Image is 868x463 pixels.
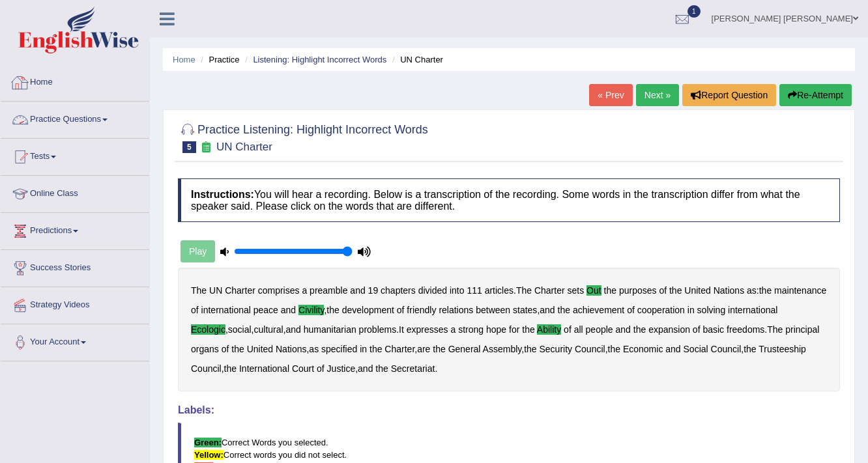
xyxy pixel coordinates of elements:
[467,285,482,296] b: 111
[524,344,536,354] b: the
[779,84,852,106] button: Re-Attempt
[684,344,708,354] b: Social
[697,305,726,315] b: solving
[589,84,632,106] a: « Prev
[228,324,252,335] b: social
[687,5,701,18] span: 1
[1,64,149,97] a: Home
[253,55,386,64] a: Listening: Highlight Incorrect Words
[1,176,149,208] a: Online Class
[292,363,314,374] b: Court
[485,285,514,296] b: articles
[276,344,306,354] b: Nations
[448,344,481,354] b: General
[369,344,382,354] b: the
[360,344,367,354] b: in
[191,305,199,315] b: of
[568,285,585,296] b: sets
[173,55,195,64] a: Home
[281,305,296,315] b: and
[194,438,222,447] b: Green:
[458,324,484,335] b: strong
[744,344,756,354] b: the
[1,250,149,283] a: Success Stories
[178,268,840,391] div: . : , , , , , . . , , , , , , , .
[702,324,724,335] b: basic
[747,285,757,296] b: as
[384,344,414,354] b: Charter
[604,285,616,296] b: the
[693,324,701,335] b: of
[302,285,307,296] b: a
[774,285,826,296] b: maintenance
[1,102,149,134] a: Practice Questions
[616,324,631,335] b: and
[358,363,373,374] b: and
[254,324,283,335] b: cultural
[714,285,744,296] b: Nations
[304,324,356,335] b: humanitarian
[574,324,583,335] b: all
[381,285,416,296] b: chapters
[342,305,394,315] b: development
[648,324,690,335] b: expansion
[608,344,620,354] b: the
[350,285,365,296] b: and
[767,324,783,335] b: The
[417,344,430,354] b: are
[619,285,657,296] b: purposes
[623,344,663,354] b: Economic
[326,305,339,315] b: the
[682,84,776,106] button: Report Question
[310,285,347,296] b: preamble
[225,285,255,296] b: Charter
[516,285,532,296] b: The
[317,363,325,374] b: of
[586,324,613,335] b: people
[191,285,207,296] b: The
[633,324,646,335] b: the
[359,324,397,335] b: problems
[439,305,473,315] b: relations
[759,344,806,354] b: Trusteeship
[389,53,443,66] li: UN Charter
[540,344,573,354] b: Security
[450,285,465,296] b: into
[368,285,379,296] b: 19
[182,141,196,153] span: 5
[178,120,428,153] h2: Practice Listening: Highlight Incorrect Words
[534,285,565,296] b: Charter
[573,305,624,315] b: achievement
[483,344,522,354] b: Assembly
[178,404,840,416] h4: Labels:
[375,363,388,374] b: the
[418,285,447,296] b: divided
[728,305,777,315] b: international
[684,285,710,296] b: United
[450,324,456,335] b: a
[178,178,840,222] h4: You will hear a recording. Below is a transcription of the recording. Some words in the transcrip...
[321,344,357,354] b: specified
[636,84,679,106] a: Next »
[222,344,229,354] b: of
[558,305,570,315] b: the
[785,324,819,335] b: principal
[540,305,555,315] b: and
[433,344,445,354] b: the
[659,285,667,296] b: of
[239,363,289,374] b: International
[298,305,324,315] b: civility
[391,363,435,374] b: Secretariat
[564,324,571,335] b: of
[258,285,300,296] b: comprises
[486,324,506,335] b: hope
[253,305,278,315] b: peace
[727,324,764,335] b: freedoms
[209,285,222,296] b: UN
[399,324,404,335] b: It
[1,139,149,171] a: Tests
[586,285,601,296] b: out
[1,287,149,320] a: Strategy Videos
[327,363,356,374] b: Justice
[1,213,149,246] a: Predictions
